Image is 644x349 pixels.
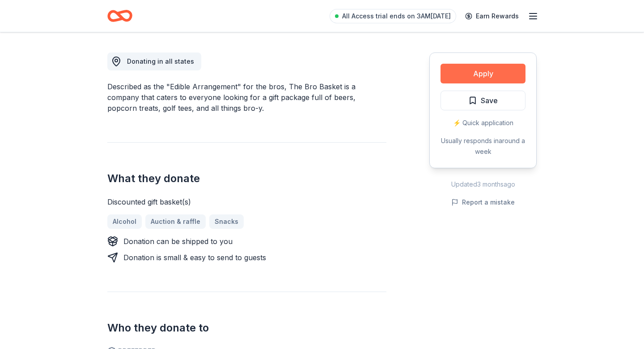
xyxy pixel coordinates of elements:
[441,91,525,110] button: Save
[123,236,233,247] div: Donation can be shipped to you
[107,196,386,207] div: Discounted gift basket(s)
[123,252,266,263] div: Donation is small & easy to send to guests
[451,197,515,208] button: Report a mistake
[107,171,386,186] h2: What they donate
[107,81,386,113] div: Described as the "Edible Arrangement" for the bros, The Bro Basket is a company that caters to ev...
[441,135,525,157] div: Usually responds in around a week
[441,118,525,128] div: ⚡️ Quick application
[330,9,456,23] a: All Access trial ends on 3AM[DATE]
[460,8,524,24] a: Earn Rewards
[107,5,132,26] a: Home
[342,11,451,22] span: All Access trial ends on 3AM[DATE]
[441,64,525,83] button: Apply
[107,321,386,335] h2: Who they donate to
[481,95,498,106] span: Save
[429,179,537,190] div: Updated 3 months ago
[127,57,194,65] span: Donating in all states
